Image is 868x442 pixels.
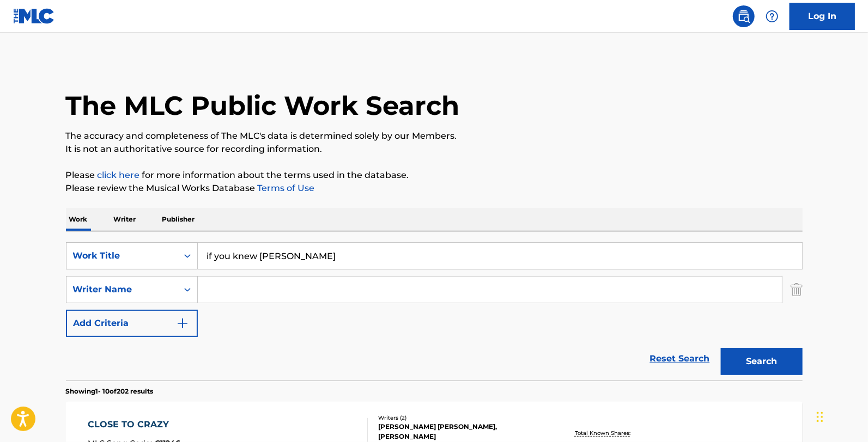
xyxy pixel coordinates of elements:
a: Log In [790,3,855,30]
a: Public Search [733,5,755,27]
p: Please for more information about the terms used in the database. [66,169,803,182]
div: Writer Name [73,283,171,296]
div: Work Title [73,249,171,262]
p: Work [66,208,91,231]
div: CLOSE TO CRAZY [88,418,180,431]
p: Please review the Musical Works Database [66,182,803,195]
iframe: Chat Widget [814,390,868,442]
div: Help [761,5,783,27]
p: Publisher [159,208,198,231]
div: [PERSON_NAME] [PERSON_NAME], [PERSON_NAME] [378,422,543,441]
h1: The MLC Public Work Search [66,89,460,122]
p: The accuracy and completeness of The MLC's data is determined solely by our Members. [66,130,803,143]
button: Search [721,348,803,375]
p: Writer [111,208,139,231]
img: 9d2ae6d4665cec9f34b9.svg [176,317,189,330]
p: Showing 1 - 10 of 202 results [66,386,154,396]
img: search [737,10,750,23]
img: MLC Logo [13,8,55,24]
div: Writers ( 2 ) [378,414,543,422]
form: Search Form [66,242,803,380]
p: It is not an authoritative source for recording information. [66,143,803,156]
div: Drag [817,401,823,433]
a: click here [98,170,140,180]
a: Terms of Use [256,183,315,193]
img: help [766,10,779,23]
img: Delete Criterion [791,276,803,303]
p: Total Known Shares: [575,429,633,437]
button: Add Criteria [66,310,198,337]
a: Reset Search [645,347,715,371]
